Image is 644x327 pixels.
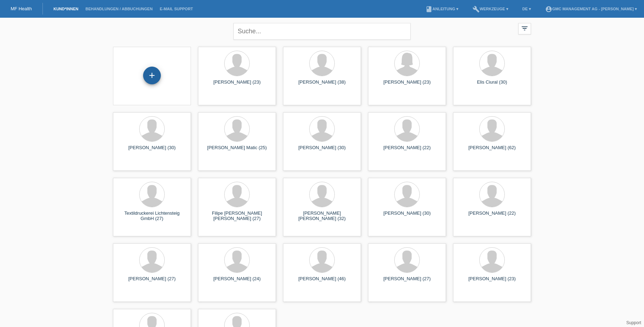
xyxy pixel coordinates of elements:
[459,210,525,222] div: [PERSON_NAME] (22)
[542,7,640,11] a: account_circleGMC Management AG - [PERSON_NAME] ▾
[119,276,185,287] div: [PERSON_NAME] (27)
[626,320,641,325] a: Support
[521,24,529,32] i: filter_list
[374,145,440,156] div: [PERSON_NAME] (22)
[374,210,440,222] div: [PERSON_NAME] (30)
[204,145,270,156] div: [PERSON_NAME] Matic (25)
[156,7,197,11] a: E-Mail Support
[545,6,552,13] i: account_circle
[143,69,160,81] div: Kund*in hinzufügen
[289,79,355,91] div: [PERSON_NAME] (38)
[50,7,82,11] a: Kund*innen
[425,6,433,13] i: book
[289,145,355,156] div: [PERSON_NAME] (30)
[459,276,525,287] div: [PERSON_NAME] (23)
[204,210,270,222] div: Filipe [PERSON_NAME] [PERSON_NAME] (27)
[289,210,355,222] div: [PERSON_NAME] [PERSON_NAME] (32)
[459,79,525,91] div: Elis Ciural (30)
[289,276,355,287] div: [PERSON_NAME] (46)
[233,23,411,40] input: Suche...
[374,276,440,287] div: [PERSON_NAME] (27)
[519,7,535,11] a: DE ▾
[469,7,512,11] a: buildWerkzeuge ▾
[422,7,462,11] a: bookAnleitung ▾
[204,276,270,287] div: [PERSON_NAME] (24)
[204,79,270,91] div: [PERSON_NAME] (23)
[459,145,525,156] div: [PERSON_NAME] (62)
[374,79,440,91] div: [PERSON_NAME] (23)
[82,7,156,11] a: Behandlungen / Abbuchungen
[473,6,480,13] i: build
[11,6,32,11] a: MF Health
[119,145,185,156] div: [PERSON_NAME] (30)
[119,210,185,222] div: Textildruckerei Lichtensteig GmbH (27)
